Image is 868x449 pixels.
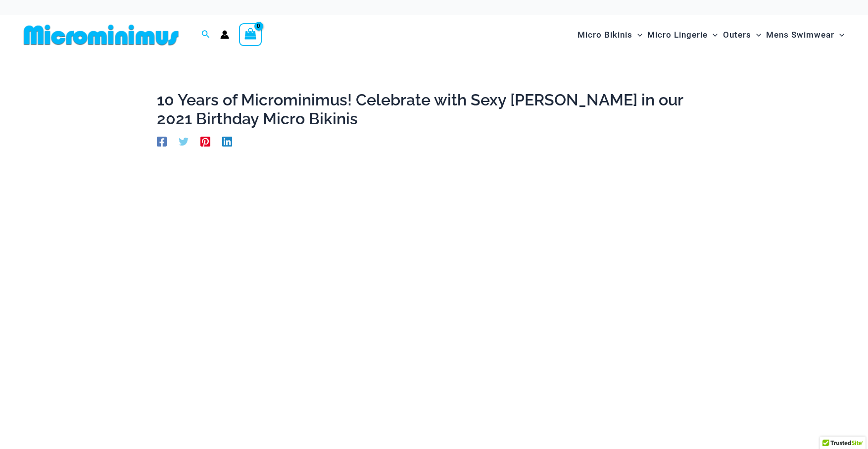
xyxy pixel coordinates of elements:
a: Mens SwimwearMenu ToggleMenu Toggle [764,20,847,50]
a: Search icon link [201,29,210,41]
a: Linkedin [222,135,232,146]
span: Micro Lingerie [647,22,708,48]
a: Micro LingerieMenu ToggleMenu Toggle [645,20,720,50]
a: Account icon link [220,30,229,39]
span: Mens Swimwear [766,22,834,48]
span: Menu Toggle [834,22,844,48]
a: Facebook [157,135,167,146]
img: MM SHOP LOGO FLAT [20,24,183,46]
a: View Shopping Cart, empty [239,23,262,46]
span: Menu Toggle [632,22,642,48]
a: OutersMenu ToggleMenu Toggle [721,20,764,50]
a: Micro BikinisMenu ToggleMenu Toggle [575,20,645,50]
a: Pinterest [200,135,210,146]
a: Twitter [179,135,189,146]
span: Menu Toggle [751,22,761,48]
nav: Site Navigation [574,18,848,51]
h1: 10 Years of Microminimus! Celebrate with Sexy [PERSON_NAME] in our 2021 Birthday Micro Bikinis [157,91,711,129]
span: Menu Toggle [708,22,718,48]
span: Micro Bikinis [578,22,632,48]
span: Outers [723,22,751,48]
